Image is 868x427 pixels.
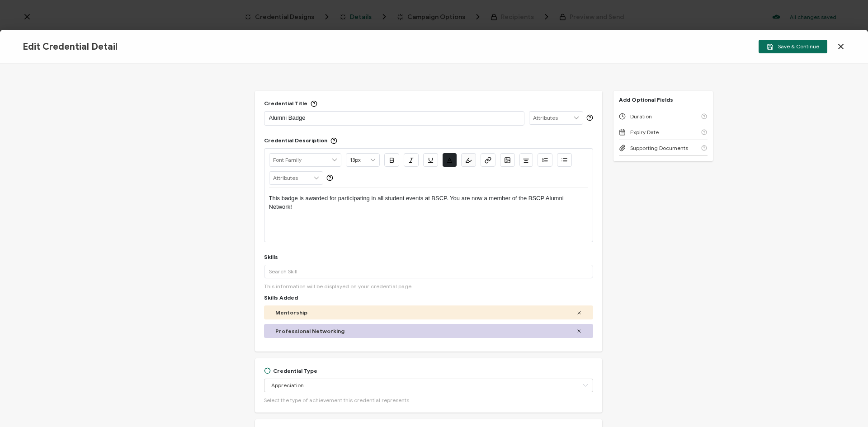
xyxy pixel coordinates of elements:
div: Credential Type [264,367,317,374]
p: Add Optional Fields [613,96,679,103]
span: Expiry Date [630,129,659,136]
span: Supporting Documents [630,145,688,151]
input: Font Size [346,154,379,166]
p: This badge is awarded for participating in all student events at BSCP. You are now a member of th... [269,194,588,211]
input: Search Skill [264,265,593,278]
button: Save & Continue [759,40,827,53]
span: Edit Credential Detail [23,41,118,52]
span: Save & Continue [767,43,819,50]
span: Professional Networking [275,328,344,334]
span: Select the type of achievement this credential represents. [264,397,410,404]
span: Duration [630,113,652,120]
input: Select Type [264,379,593,392]
span: Mentorship [275,309,307,316]
input: Attributes [529,112,583,124]
input: Attributes [269,172,323,184]
div: Credential Description [264,137,337,144]
iframe: Chat Widget [823,384,868,427]
span: This information will be displayed on your credential page. [264,283,413,290]
input: Font Family [269,154,341,166]
div: Skills [264,253,278,260]
div: Credential Title [264,100,317,107]
span: Skills Added [264,294,298,301]
p: Alumni Badge [269,113,519,122]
